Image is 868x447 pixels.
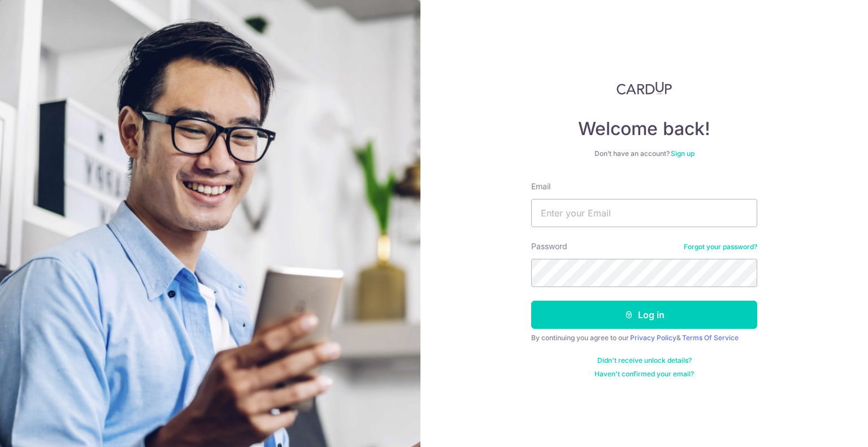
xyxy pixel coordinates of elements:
[630,333,676,342] a: Privacy Policy
[531,118,757,140] h4: Welcome back!
[531,301,757,329] button: Log in
[671,149,695,158] a: Sign up
[531,241,567,252] label: Password
[682,333,739,342] a: Terms Of Service
[617,81,672,95] img: CardUp Logo
[531,333,757,342] div: By continuing you agree to our &
[594,370,694,379] a: Haven't confirmed your email?
[684,242,757,251] a: Forgot your password?
[531,149,757,158] div: Don’t have an account?
[531,199,757,227] input: Enter your Email
[531,181,550,192] label: Email
[597,356,692,365] a: Didn't receive unlock details?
